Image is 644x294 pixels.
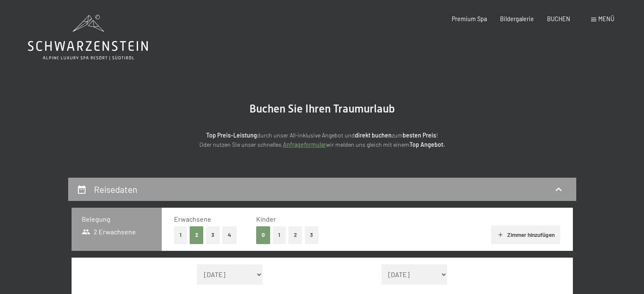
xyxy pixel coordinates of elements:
[547,15,570,22] a: BUCHEN
[94,184,137,195] h2: Reisedaten
[273,226,286,244] button: 1
[206,132,257,139] strong: Top Preis-Leistung
[409,141,445,148] strong: Top Angebot.
[190,226,204,244] button: 2
[283,141,326,148] a: Anfrageformular
[222,226,237,244] button: 4
[355,132,392,139] strong: direkt buchen
[305,226,319,244] button: 3
[256,226,270,244] button: 0
[403,132,436,139] strong: besten Preis
[598,15,614,22] span: Menü
[452,15,487,22] a: Premium Spa
[174,226,187,244] button: 1
[256,215,276,223] span: Kinder
[136,131,509,150] p: durch unser All-inklusive Angebot und zum ! Oder nutzen Sie unser schnelles wir melden uns gleich...
[249,102,395,115] span: Buchen Sie Ihren Traumurlaub
[82,227,136,236] span: 2 Erwachsene
[500,15,534,22] a: Bildergalerie
[174,215,211,223] span: Erwachsene
[82,214,152,224] h3: Belegung
[288,226,302,244] button: 2
[491,225,560,244] button: Zimmer hinzufügen
[206,226,220,244] button: 3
